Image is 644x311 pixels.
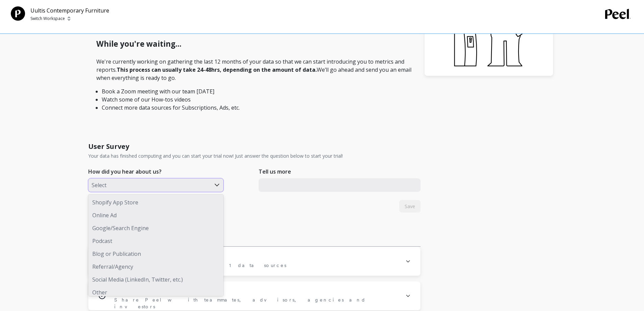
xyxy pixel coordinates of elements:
[88,153,343,159] p: Your data has finished computing and you can start your trial now! Just answer the question below...
[11,6,25,21] img: Team Profile
[259,168,291,176] p: Tell us more
[114,296,397,310] span: Share Peel with teammates, advisors, agencies and investors
[88,247,223,260] div: Blog or Publication
[88,196,223,209] div: Shopify App Store
[30,16,65,21] p: Switch Workspace
[88,222,223,235] div: Google/Search Engine
[117,66,317,73] strong: This process can usually take 24-48hrs, depending on the amount of data.
[96,58,412,112] p: We're currently working on gathering the last 12 months of your data so that we can start introdu...
[88,235,223,247] div: Podcast
[88,260,223,273] div: Referral/Agency
[96,38,412,50] h1: While you're waiting...
[68,16,70,21] img: picker
[88,273,223,286] div: Social Media (LinkedIn, Twitter, etc.)
[88,142,129,151] h1: User Survey
[30,6,109,15] p: Uultis Contemporary Furniture
[88,168,162,176] p: How did you hear about us?
[102,95,407,104] li: Watch some of our How-tos videos
[102,104,407,112] li: Connect more data sources for Subscriptions, Ads, etc.
[102,87,407,95] li: Book a Zoom meeting with our team [DATE]
[88,209,223,222] div: Online Ad
[88,286,223,299] div: Other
